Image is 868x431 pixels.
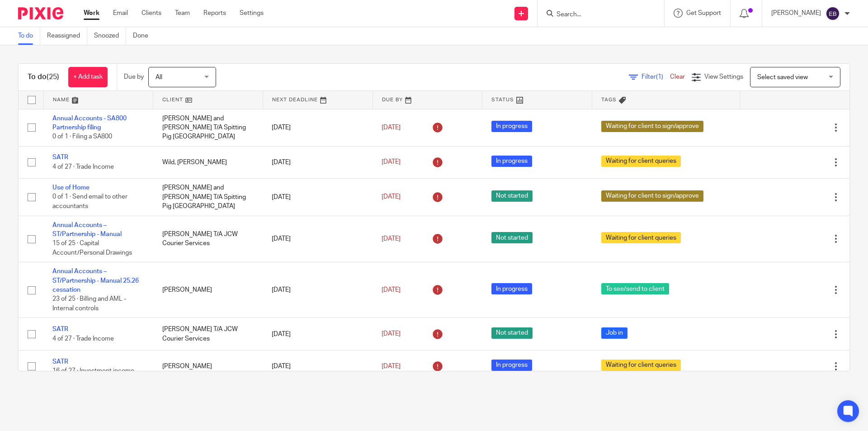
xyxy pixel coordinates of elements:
img: svg%3E [826,6,840,21]
span: Get Support [686,10,721,16]
td: Wild, [PERSON_NAME] [153,146,263,178]
h1: To do [28,72,59,82]
span: Tags [601,97,617,102]
span: 4 of 27 · Trade Income [52,336,114,342]
span: View Settings [704,74,743,80]
a: Clear [670,74,685,80]
span: Not started [491,190,533,202]
td: [DATE] [263,262,373,318]
span: [DATE] [382,236,401,242]
td: [DATE] [263,179,373,216]
td: [PERSON_NAME] and [PERSON_NAME] T/A Spitting Pig [GEOGRAPHIC_DATA] [153,109,263,146]
a: Annual Accounts – ST/Partnership - Manual 25.26 cessation [52,268,139,293]
span: Waiting for client to sign/approve [601,190,703,202]
span: Waiting for client queries [601,360,681,371]
span: Job in [601,327,627,339]
td: [PERSON_NAME] [153,262,263,318]
a: SATR [52,326,68,332]
span: [DATE] [382,331,401,337]
td: [DATE] [263,318,373,350]
a: To do [18,27,40,45]
span: In progress [491,156,532,167]
a: Use of Home [52,185,90,191]
span: Waiting for client to sign/approve [601,121,703,132]
td: [PERSON_NAME] T/A JCW Courier Services [153,216,263,262]
span: 4 of 27 · Trade Income [52,164,114,170]
span: [DATE] [382,194,401,200]
span: In progress [491,360,532,371]
td: [DATE] [263,146,373,178]
input: Search [556,11,637,19]
a: Work [84,9,99,18]
span: In progress [491,121,532,132]
a: + Add task [68,67,108,87]
a: Team [175,9,190,18]
td: [DATE] [263,109,373,146]
a: Email [113,9,128,18]
span: In progress [491,283,532,294]
span: [DATE] [382,159,401,166]
p: Due by [124,72,144,81]
span: Select saved view [757,74,808,81]
span: To see/send to client [601,283,669,294]
span: Not started [491,232,533,243]
a: SATR [52,359,68,365]
span: Waiting for client queries [601,232,681,243]
a: Settings [240,9,264,18]
td: [PERSON_NAME] T/A JCW Courier Services [153,318,263,350]
a: Snoozed [94,27,126,45]
p: [PERSON_NAME] [771,9,821,18]
span: Filter [642,74,670,80]
a: Annual Accounts – ST/Partnership - Manual [52,222,122,237]
span: 0 of 1 · Filing a SA800 [52,133,112,140]
span: (25) [47,73,59,81]
a: Reports [203,9,226,18]
a: Done [133,27,155,45]
span: 0 of 1 · Send email to other accountants [52,194,127,210]
img: Pixie [18,7,63,19]
td: [PERSON_NAME] [153,350,263,382]
a: SATR [52,154,68,161]
span: 16 of 27 · Investment income [52,368,134,374]
span: [DATE] [382,287,401,293]
span: [DATE] [382,124,401,131]
span: Waiting for client queries [601,156,681,167]
a: Annual Accounts - SA800 Partnership filing [52,115,127,131]
td: [DATE] [263,350,373,382]
span: Not started [491,327,533,339]
span: All [156,74,162,81]
td: [PERSON_NAME] and [PERSON_NAME] T/A Spitting Pig [GEOGRAPHIC_DATA] [153,179,263,216]
a: Clients [142,9,161,18]
a: Reassigned [47,27,87,45]
td: [DATE] [263,216,373,262]
span: 23 of 25 · Billing and AML - Internal controls [52,296,126,312]
span: (1) [656,74,663,80]
span: 15 of 25 · Capital Account/Personal Drawings [52,240,132,256]
span: [DATE] [382,363,401,369]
